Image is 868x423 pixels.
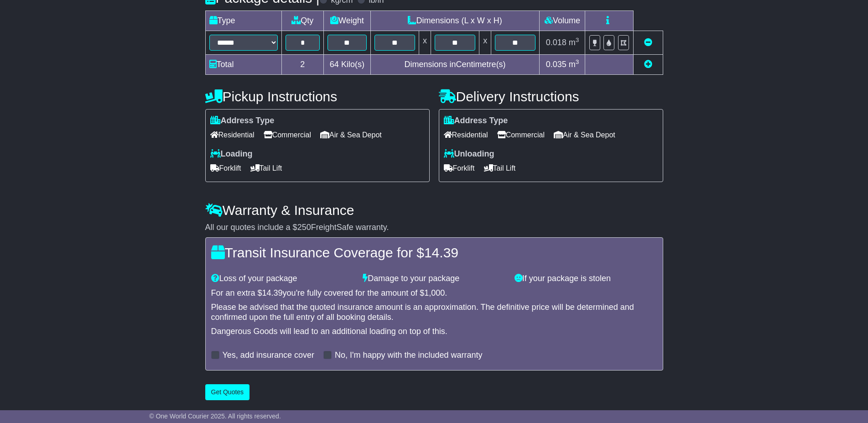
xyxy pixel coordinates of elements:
[205,10,281,31] td: Type
[569,60,579,69] span: m
[444,161,475,175] span: Forklift
[419,31,431,54] td: x
[297,223,311,232] span: 250
[644,60,652,69] a: Add new item
[211,303,657,322] div: Please be advised that the quoted insurance amount is an approximation. The definitive price will...
[205,54,281,74] td: Total
[205,223,663,233] div: All our quotes include a $ FreightSafe warranty.
[210,116,275,126] label: Address Type
[546,60,567,69] span: 0.035
[281,54,324,74] td: 2
[644,38,652,47] a: Remove this item
[424,245,458,260] span: 14.39
[205,89,430,104] h4: Pickup Instructions
[335,350,483,360] label: No, I'm happy with the included warranty
[497,128,545,142] span: Commercial
[210,161,241,175] span: Forklift
[484,161,516,175] span: Tail Lift
[444,128,488,142] span: Residential
[540,10,585,31] td: Volume
[210,128,255,142] span: Residential
[569,38,579,47] span: m
[264,128,311,142] span: Commercial
[207,274,359,284] div: Loss of your package
[211,288,657,298] div: For an extra $ you're fully covered for the amount of $ .
[281,10,324,31] td: Qty
[211,245,657,260] h4: Transit Insurance Coverage for $
[444,149,494,159] label: Unloading
[223,350,314,360] label: Yes, add insurance cover
[324,10,371,31] td: Weight
[324,54,371,74] td: Kilo(s)
[554,128,615,142] span: Air & Sea Depot
[546,38,567,47] span: 0.018
[149,413,281,420] span: © One World Courier 2025. All rights reserved.
[205,384,250,400] button: Get Quotes
[576,58,579,65] sup: 3
[211,327,657,337] div: Dangerous Goods will lead to an additional loading on top of this.
[210,149,253,159] label: Loading
[370,10,540,31] td: Dimensions (L x W x H)
[424,288,445,298] span: 1,000
[576,37,579,43] sup: 3
[320,128,382,142] span: Air & Sea Depot
[479,31,491,54] td: x
[439,89,663,104] h4: Delivery Instructions
[205,203,663,218] h4: Warranty & Insurance
[250,161,282,175] span: Tail Lift
[510,274,662,284] div: If your package is stolen
[370,54,540,74] td: Dimensions in Centimetre(s)
[330,60,339,69] span: 64
[358,274,510,284] div: Damage to your package
[444,116,508,126] label: Address Type
[262,288,283,298] span: 14.39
